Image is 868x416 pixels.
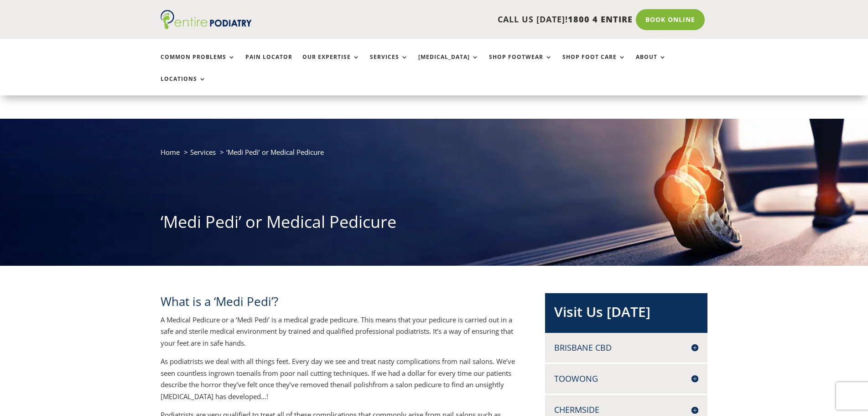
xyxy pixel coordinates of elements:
span: ‘Medi Pedi’ or Medical Pedicure [226,147,324,157]
h1: ‘Medi Pedi’ or Medical Pedicure [161,211,708,238]
h4: Brisbane CBD [554,342,698,353]
a: About [636,54,666,74]
a: Shop Footwear [489,54,552,74]
h4: Chermside [554,404,698,416]
a: Book Online [636,9,705,30]
a: Home [161,147,180,157]
keyword: nail polish [340,380,373,389]
p: As podiatrists we deal with all things feet. Every day we see and treat nasty complications from ... [161,356,515,409]
a: Pain Locator [245,54,292,74]
a: Services [190,147,216,157]
h4: Toowong [554,373,698,384]
nav: breadcrumb [161,146,708,165]
a: Locations [161,76,206,95]
span: 1800 4 ENTIRE [568,14,633,25]
p: CALL US [DATE]! [287,14,633,26]
a: Common Problems [161,54,235,74]
a: Services [370,54,408,74]
a: Entire Podiatry [161,22,252,31]
a: Our Expertise [302,54,360,74]
img: logo (1) [161,10,252,29]
a: Shop Foot Care [562,54,626,74]
p: A Medical Pedicure or a ‘Medi Pedi’ is a medical grade pedicure. This means that your pedicure is... [161,314,515,356]
h2: Visit Us [DATE] [554,302,698,326]
a: [MEDICAL_DATA] [418,54,479,74]
h2: What is a ‘Medi Pedi’? [161,293,515,314]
